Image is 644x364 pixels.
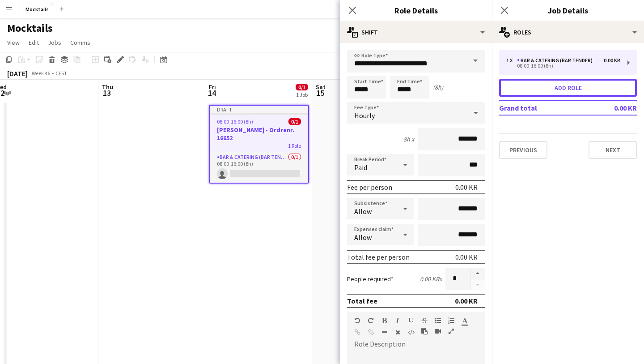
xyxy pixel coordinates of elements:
[340,4,492,16] h3: Role Details
[217,118,253,125] span: 08:00-16:00 (8h)
[506,57,517,64] div: 1 x
[7,69,28,78] div: [DATE]
[347,296,377,305] div: Total fee
[314,88,326,98] span: 15
[408,317,414,324] button: Underline
[455,183,478,192] div: 0.00 KR
[296,91,308,98] div: 1 Job
[499,79,637,97] button: Add role
[585,101,637,115] td: 0.00 KR
[394,329,401,336] button: Clear Formatting
[492,4,644,16] h3: Job Details
[354,317,360,324] button: Undo
[354,233,372,242] span: Allow
[462,317,468,324] button: Text Color
[18,0,56,18] button: Mocktails
[403,135,414,143] div: 8h x
[506,64,620,68] div: 08:00-16:00 (8h)
[7,21,53,35] h1: Mocktails
[517,57,596,64] div: Bar & Catering (Bar Tender)
[4,37,23,48] a: View
[210,126,308,142] h3: [PERSON_NAME] - Ordrenr. 16652
[455,296,478,305] div: 0.00 KR
[208,88,216,98] span: 14
[102,83,113,91] span: Thu
[30,70,52,77] span: Week 46
[340,21,492,43] div: Shift
[55,70,67,77] div: CEST
[209,83,216,91] span: Fri
[421,328,428,335] button: Paste as plain text
[433,83,443,91] div: (8h)
[70,39,90,47] span: Comms
[347,183,392,192] div: Fee per person
[288,118,301,125] span: 0/1
[368,317,374,324] button: Redo
[421,317,428,324] button: Strikethrough
[44,37,65,48] a: Jobs
[354,207,372,216] span: Allow
[354,111,375,120] span: Hourly
[604,57,620,64] div: 0.00 KR
[499,101,585,115] td: Grand total
[589,141,637,159] button: Next
[288,142,301,149] span: 1 Role
[29,39,39,47] span: Edit
[435,328,441,335] button: Insert video
[354,163,367,172] span: Paid
[210,152,308,183] app-card-role: Bar & Catering (Bar Tender)0/108:00-16:00 (8h)
[25,37,42,48] a: Edit
[448,317,454,324] button: Ordered List
[381,329,387,336] button: Horizontal Line
[296,84,308,90] span: 0/1
[347,275,394,283] label: People required
[408,329,414,336] button: HTML Code
[7,39,20,47] span: View
[448,328,454,335] button: Fullscreen
[470,268,485,279] button: Increase
[394,317,401,324] button: Italic
[316,83,326,91] span: Sat
[499,141,547,159] button: Previous
[492,21,644,43] div: Roles
[347,253,410,261] div: Total fee per person
[381,317,387,324] button: Bold
[48,39,61,47] span: Jobs
[67,37,94,48] a: Comms
[209,105,309,184] app-job-card: Draft08:00-16:00 (8h)0/1[PERSON_NAME] - Ordrenr. 166521 RoleBar & Catering (Bar Tender)0/108:00-1...
[101,88,113,98] span: 13
[420,275,442,283] div: 0.00 KR x
[210,106,308,113] div: Draft
[435,317,441,324] button: Unordered List
[455,253,478,261] div: 0.00 KR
